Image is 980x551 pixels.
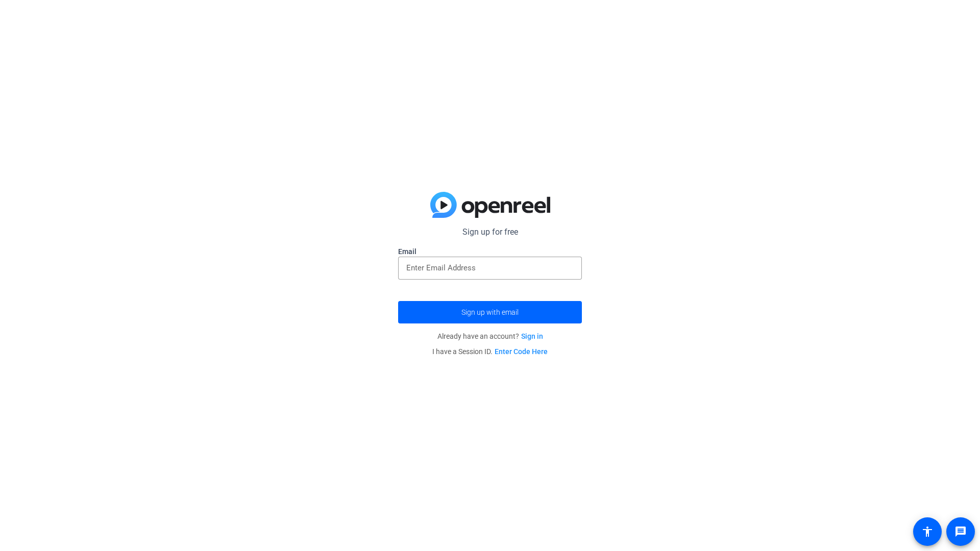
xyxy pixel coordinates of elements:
span: Already have an account? [437,332,543,340]
p: Sign up for free [398,226,582,238]
span: I have a Session ID. [432,347,548,356]
mat-icon: accessibility [921,525,934,538]
button: Sign up with email [398,301,582,323]
img: blue-gradient.svg [430,192,550,218]
a: Enter Code Here [495,347,548,356]
input: Enter Email Address [406,262,574,274]
a: Sign in [521,332,543,340]
mat-icon: message [954,525,967,538]
label: Email [398,246,582,257]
